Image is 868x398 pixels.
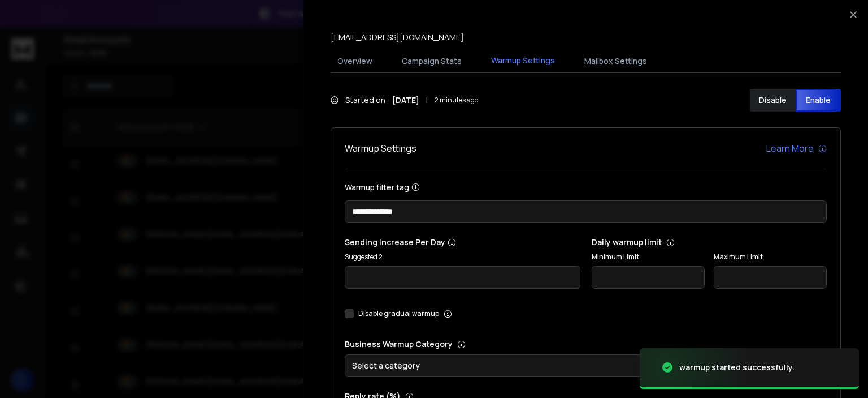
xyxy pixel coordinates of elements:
a: Learn More [766,142,827,155]
p: Suggested 2 [345,253,580,262]
strong: [DATE] [392,95,419,106]
button: Overview [331,49,379,74]
p: Sending Increase Per Day [345,237,580,248]
p: Daily warmup limit [592,237,827,248]
label: Disable gradual warmup [358,309,439,318]
div: Started on [331,95,478,106]
p: Business Warmup Category [345,339,827,350]
p: Select a category [352,360,424,371]
p: [EMAIL_ADDRESS][DOMAIN_NAME] [331,32,464,43]
button: DisableEnable [750,89,841,112]
div: warmup started successfully. [679,362,795,373]
button: Warmup Settings [484,48,562,74]
span: | [426,95,428,106]
button: Enable [796,89,841,112]
button: Campaign Stats [395,49,468,74]
h1: Warmup Settings [345,142,416,155]
button: Mailbox Settings [578,49,654,74]
label: Minimum Limit [592,253,705,262]
label: Maximum Limit [714,253,827,262]
button: Disable [750,89,796,112]
span: 2 minutes ago [435,96,478,105]
label: Warmup filter tag [345,183,827,191]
